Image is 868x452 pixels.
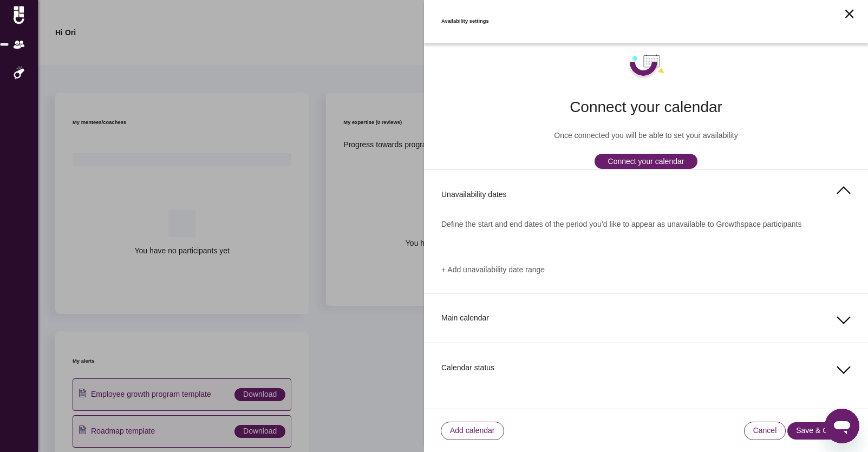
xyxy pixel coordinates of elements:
button: Cancel [745,422,786,440]
span: Define the start and end dates of the period you’d like to appear as unavailable to Growthspace p... [441,220,801,228]
span: Once connected you will be able to set your availability [554,130,738,141]
button: Save & Close [787,422,851,440]
span: Calendar status [441,363,494,374]
span: Connect your calendar [570,96,722,117]
h6: Availability settings [441,16,489,27]
span: + Add unavailability date range [441,265,545,276]
button: Add calendar [441,422,504,440]
iframe: Button to launch messaging window, conversation in progress [825,409,859,443]
span: Unavailability dates [441,189,507,200]
span: Main calendar [441,313,489,324]
button: Connect your calendar [595,154,698,169]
